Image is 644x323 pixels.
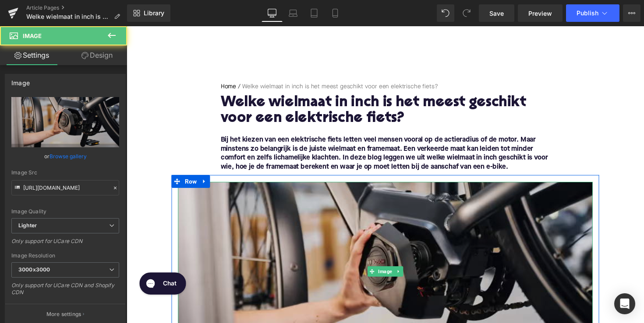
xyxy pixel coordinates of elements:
b: 3000x3000 [18,266,50,273]
span: Welke wielmaat in inch is het meest geschikt voor een elektrische fiets? [26,13,110,20]
a: Design [65,45,129,65]
div: Image Quality [11,208,119,215]
a: Preview [518,4,563,22]
h1: ​​Welke wielmaat in inch is het meest geschikt voor een elektrische fiets? [96,71,434,103]
a: Laptop [283,4,304,22]
a: Home [96,58,112,67]
div: Image [11,74,30,87]
div: Open Intercom Messenger [614,293,635,314]
div: or [11,152,119,161]
a: Tablet [304,4,325,22]
a: Expand / Collapse [74,153,85,166]
font: Bij het kiezen van een elektrische fiets letten veel mensen vooral op de actieradius of de motor.... [96,113,432,148]
b: Lighter [18,222,37,229]
a: Expand / Collapse [274,246,283,257]
span: / [112,58,118,67]
span: Image [256,246,274,257]
input: Link [11,180,119,195]
span: Row [57,153,74,166]
span: Preview [528,9,552,18]
a: Browse gallery [50,149,87,164]
button: Redo [458,4,475,22]
div: Image Src [11,170,119,176]
a: Desktop [262,4,283,22]
a: New Library [127,4,170,22]
span: Image [23,32,42,39]
a: Article Pages [26,4,127,11]
span: Save [489,9,504,18]
a: Mobile [325,4,346,22]
button: Publish [566,4,619,22]
span: Library [144,9,164,17]
div: Only support for UCare CDN and Shopify CDN [11,282,119,302]
div: Image Resolution [11,253,119,259]
nav: breadcrumbs [96,58,434,71]
button: Undo [437,4,454,22]
span: Publish [577,10,598,17]
iframe: Gorgias live chat messenger [9,249,65,278]
button: More [623,4,640,22]
p: More settings [46,310,81,318]
div: Only support for UCare CDN [11,238,119,250]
